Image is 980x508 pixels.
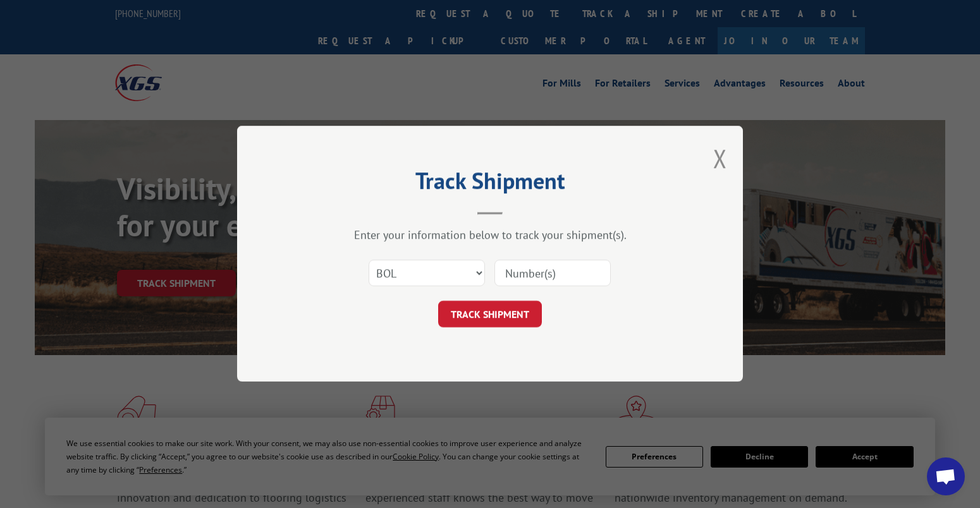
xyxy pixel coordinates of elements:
button: TRACK SHIPMENT [438,301,542,328]
div: Enter your information below to track your shipment(s). [300,228,680,243]
button: Close modal [713,142,727,175]
input: Number(s) [494,260,611,287]
h2: Track Shipment [300,172,680,196]
div: Open chat [927,457,965,495]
